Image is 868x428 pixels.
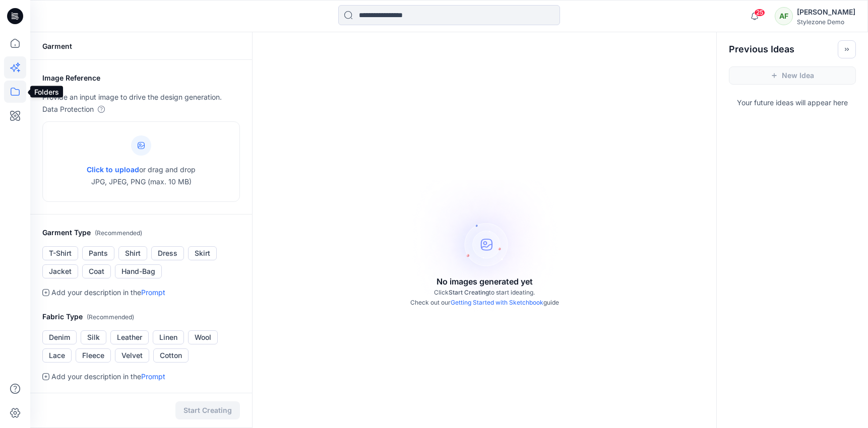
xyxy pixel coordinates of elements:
p: Add your description in the [51,287,165,299]
h2: Fabric Type [42,311,240,323]
div: AF [775,7,793,25]
button: Coat [82,264,111,278]
a: Prompt [141,288,165,297]
p: Your future ideas will appear here [717,93,868,109]
button: Wool [188,330,218,344]
span: ( Recommended ) [87,313,134,321]
p: Data Protection [42,103,94,115]
a: Prompt [141,372,165,381]
button: Dress [151,246,184,260]
h2: Image Reference [42,72,240,84]
button: Fleece [76,348,111,363]
button: Leather [110,330,149,344]
h2: Garment Type [42,227,240,239]
button: Cotton [153,348,189,363]
button: Velvet [115,348,149,363]
div: Stylezone Demo [797,18,855,26]
p: Add your description in the [51,371,165,383]
button: Skirt [188,246,217,260]
span: ( Recommended ) [95,229,142,237]
h2: Previous Ideas [729,43,794,55]
button: Toggle idea bar [838,40,856,58]
p: Provide an input image to drive the design generation. [42,91,240,103]
button: Jacket [42,264,78,278]
button: Linen [153,330,184,344]
button: Denim [42,330,77,344]
button: Shirt [118,246,147,260]
a: Getting Started with Sketchbook [451,299,543,306]
button: Pants [82,246,114,260]
span: Start Creating [449,289,489,296]
span: 25 [754,9,765,17]
button: Hand-Bag [115,264,162,278]
button: T-Shirt [42,246,78,260]
p: Click to start ideating. Check out our guide [410,288,559,308]
span: Click to upload [87,165,139,174]
p: No images generated yet [437,275,533,288]
button: Lace [42,348,72,363]
p: or drag and drop JPG, JPEG, PNG (max. 10 MB) [87,164,196,188]
button: Silk [81,330,106,344]
div: [PERSON_NAME] [797,6,855,18]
